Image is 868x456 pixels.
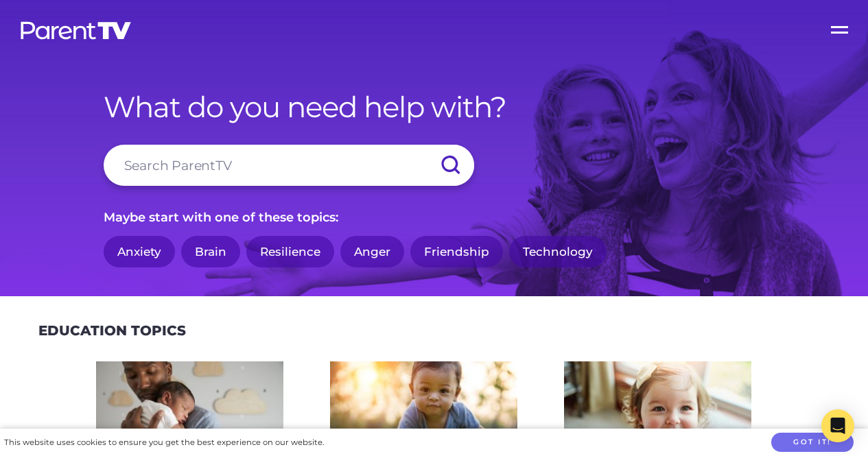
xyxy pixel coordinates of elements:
[104,206,765,228] p: Maybe start with one of these topics:
[4,435,324,450] div: This website uses cookies to ensure you get the best experience on our website.
[181,236,240,268] a: Brain
[19,21,132,40] img: parenttv-logo-white.4c85aaf.svg
[340,236,404,268] a: Anger
[771,433,854,453] button: Got it!
[410,236,503,268] a: Friendship
[821,409,854,442] div: Open Intercom Messenger
[509,236,607,268] a: Technology
[104,145,474,186] input: Search ParentTV
[426,145,474,186] input: Submit
[38,322,186,339] h2: Education Topics
[104,236,175,268] a: Anxiety
[246,236,334,268] a: Resilience
[104,90,765,124] h1: What do you need help with?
